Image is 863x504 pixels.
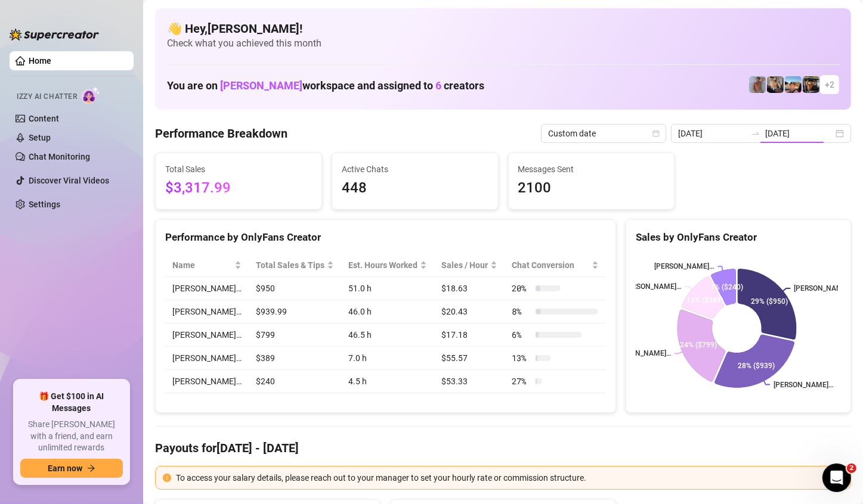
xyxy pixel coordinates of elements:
span: [PERSON_NAME] [220,79,302,92]
input: End date [765,127,833,140]
td: 51.0 h [341,277,434,300]
span: Share [PERSON_NAME] with a friend, and earn unlimited rewards [20,419,123,454]
span: 6 [435,79,441,92]
span: 13 % [512,351,531,365]
a: Content [29,114,59,123]
span: Earn now [48,463,82,473]
a: Chat Monitoring [29,152,90,161]
h1: You are on workspace and assigned to creators [167,79,484,92]
h4: Payouts for [DATE] - [DATE] [155,440,851,456]
span: + 2 [825,78,834,91]
span: Izzy AI Chatter [17,91,77,102]
button: Earn nowarrow-right [20,459,123,478]
div: Performance by OnlyFans Creator [165,229,606,245]
span: 2 [847,463,856,473]
td: 46.0 h [341,300,434,323]
iframe: Intercom live chat [822,463,851,492]
td: 46.5 h [341,323,434,347]
span: Custom date [548,125,659,142]
img: Nathan [803,76,819,93]
td: $17.18 [434,323,505,347]
text: [PERSON_NAME]… [794,284,853,293]
span: swap-right [751,129,760,138]
img: Zach [785,76,802,93]
td: $240 [249,370,341,393]
span: Messages Sent [518,163,665,176]
td: $20.43 [434,300,505,323]
td: $389 [249,347,341,370]
span: Chat Conversion [512,259,589,272]
span: 448 [342,177,488,200]
td: $53.33 [434,370,505,393]
span: 27 % [512,375,531,388]
a: Settings [29,200,60,209]
a: Home [29,56,51,66]
img: AI Chatter [82,86,100,104]
span: 8 % [512,305,531,318]
div: To access your salary details, please reach out to your manager to set your hourly rate or commis... [176,471,843,484]
span: 20 % [512,282,531,295]
img: Joey [749,76,766,93]
text: [PERSON_NAME]… [774,381,833,389]
span: 6 % [512,328,531,341]
td: 4.5 h [341,370,434,393]
th: Total Sales & Tips [249,254,341,277]
input: Start date [678,127,746,140]
th: Chat Conversion [505,254,605,277]
td: $18.63 [434,277,505,300]
span: 🎁 Get $100 in AI Messages [20,391,123,414]
span: Active Chats [342,163,488,176]
span: $3,317.99 [165,177,312,200]
img: George [767,76,784,93]
span: Total Sales & Tips [256,259,324,272]
text: [PERSON_NAME]… [654,263,714,271]
td: [PERSON_NAME]… [165,323,249,347]
span: Name [172,259,232,272]
span: Sales / Hour [441,259,488,272]
td: $799 [249,323,341,347]
span: Check what you achieved this month [167,37,839,50]
td: [PERSON_NAME]… [165,347,249,370]
td: [PERSON_NAME]… [165,300,249,323]
td: $55.57 [434,347,505,370]
text: [PERSON_NAME]… [611,350,670,358]
text: [PERSON_NAME]… [621,282,681,291]
span: arrow-right [87,464,95,472]
span: calendar [652,130,660,137]
span: 2100 [518,177,665,200]
a: Discover Viral Videos [29,176,109,185]
td: [PERSON_NAME]… [165,370,249,393]
a: Setup [29,133,51,142]
div: Est. Hours Worked [348,259,417,272]
h4: Performance Breakdown [155,125,287,142]
td: [PERSON_NAME]… [165,277,249,300]
th: Sales / Hour [434,254,505,277]
div: Sales by OnlyFans Creator [636,229,841,245]
td: 7.0 h [341,347,434,370]
h4: 👋 Hey, [PERSON_NAME] ! [167,20,839,37]
span: to [751,129,760,138]
img: logo-BBDzfeDw.svg [10,29,99,41]
span: exclamation-circle [163,474,171,482]
td: $950 [249,277,341,300]
td: $939.99 [249,300,341,323]
span: Total Sales [165,163,312,176]
th: Name [165,254,249,277]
